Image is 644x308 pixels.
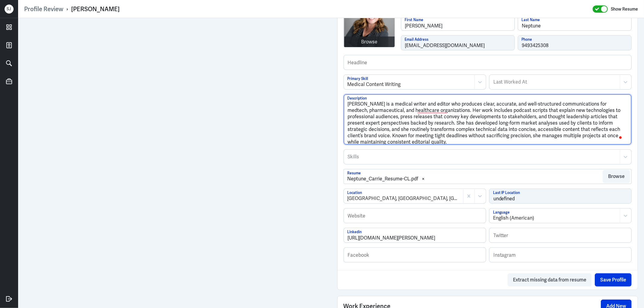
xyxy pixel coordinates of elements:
input: Instagram [489,248,631,262]
div: [PERSON_NAME] [71,5,120,13]
p: › [63,5,71,13]
textarea: To enrich screen reader interactions, please activate Accessibility in Grammarly extension settings [344,94,632,144]
button: Extract missing data from resume [508,273,592,287]
a: Profile Review [24,5,63,13]
div: S J [5,5,14,14]
div: Neptune_Carrie_Resume-CL.pdf [348,175,418,183]
input: Last Name [518,16,631,30]
label: Show Resume [611,5,638,13]
input: Headline [344,55,632,70]
input: Last IP Location [489,189,631,203]
input: First Name [401,16,514,30]
input: Phone [518,36,631,50]
iframe: https://ppcdn.hiredigital.com/register/449e0ab1/resumes/545911276/Neptune_Carrie_Resume-CL.pdf?Ex... [24,24,325,302]
input: Linkedin [344,228,486,243]
input: Facebook [344,248,486,262]
input: Website [344,208,486,223]
input: Twitter [489,228,631,243]
button: Browse [603,170,630,183]
button: Save Profile [595,273,632,287]
input: Email Address [401,36,514,50]
div: Browse [361,38,378,46]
